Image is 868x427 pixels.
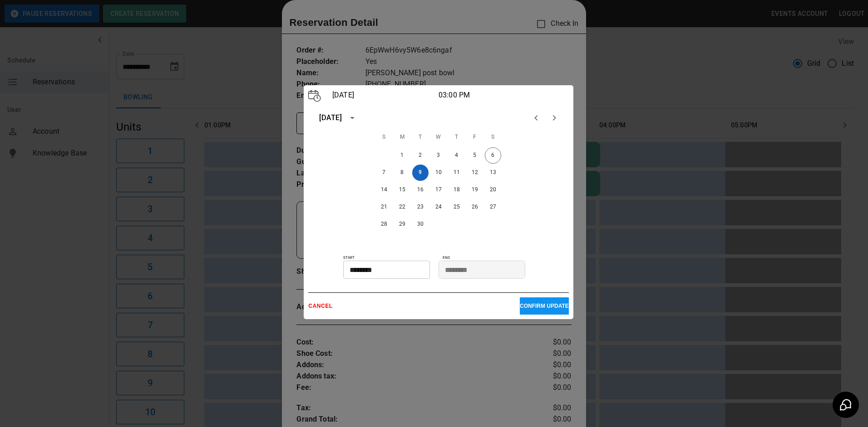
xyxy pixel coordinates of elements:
span: Sunday [376,128,392,146]
button: 16 [412,182,429,198]
span: Friday [467,128,483,146]
button: 15 [394,182,410,198]
button: 26 [467,199,483,215]
p: CANCEL [308,303,520,309]
input: Choose time, selected time is 3:00 PM [343,261,424,279]
p: CONFIRM UPDATE [520,303,569,309]
button: 21 [376,199,392,215]
p: END [443,255,569,261]
button: 19 [467,182,483,198]
button: 11 [449,165,465,181]
p: 03:00 PM [439,90,547,101]
button: 4 [449,147,465,164]
span: Wednesday [430,128,447,146]
button: Previous month [527,109,545,127]
span: Thursday [449,128,465,146]
button: 3 [430,147,447,164]
button: 7 [376,165,392,181]
button: calendar view is open, switch to year view [345,110,360,126]
button: 22 [394,199,410,215]
button: 5 [467,147,483,164]
button: 17 [430,182,447,198]
span: Tuesday [412,128,429,146]
button: 13 [485,165,501,181]
button: 18 [449,182,465,198]
button: 23 [412,199,429,215]
img: Vector [308,90,321,102]
button: 12 [467,165,483,181]
button: 20 [485,182,501,198]
button: 28 [376,216,392,233]
button: 14 [376,182,392,198]
span: Monday [394,128,410,146]
div: [DATE] [319,112,342,123]
span: Saturday [485,128,501,146]
button: 25 [449,199,465,215]
button: 27 [485,199,501,215]
button: 10 [430,165,447,181]
button: 2 [412,147,429,164]
button: CONFIRM UPDATE [520,297,569,315]
button: 9 [412,165,429,181]
p: [DATE] [330,90,439,101]
button: Next month [545,109,563,127]
p: START [343,255,439,261]
input: Choose time, selected time is 4:00 PM [439,261,519,279]
button: 8 [394,165,410,181]
button: 1 [394,147,410,164]
button: 29 [394,216,410,233]
button: 24 [430,199,447,215]
button: 30 [412,216,429,233]
button: 6 [485,147,501,164]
